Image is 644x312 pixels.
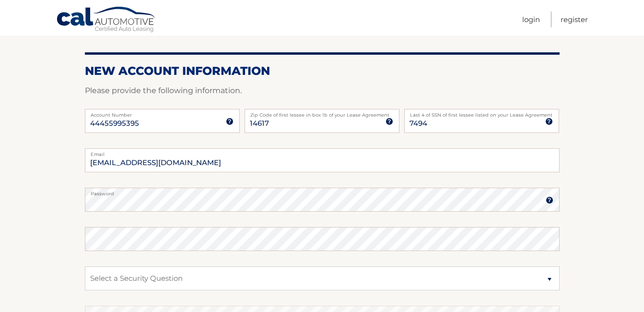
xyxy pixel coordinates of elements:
a: Login [522,12,540,27]
label: Password [85,188,560,195]
img: tooltip.svg [546,196,553,204]
img: tooltip.svg [545,118,553,125]
a: Cal Automotive [56,6,157,34]
h2: New Account Information [85,64,560,78]
img: tooltip.svg [226,118,234,125]
input: Zip Code [245,109,399,133]
input: Account Number [85,109,240,133]
input: Email [85,148,560,172]
input: SSN or EIN (last 4 digits only) [404,109,559,133]
label: Account Number [85,109,240,117]
img: tooltip.svg [386,118,393,125]
p: Please provide the following information. [85,84,560,97]
label: Last 4 of SSN of first lessee listed on your Lease Agreement [404,109,559,117]
label: Email [85,148,560,156]
label: Zip Code of first lessee in box 1b of your Lease Agreement [245,109,399,117]
a: Register [561,12,588,27]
